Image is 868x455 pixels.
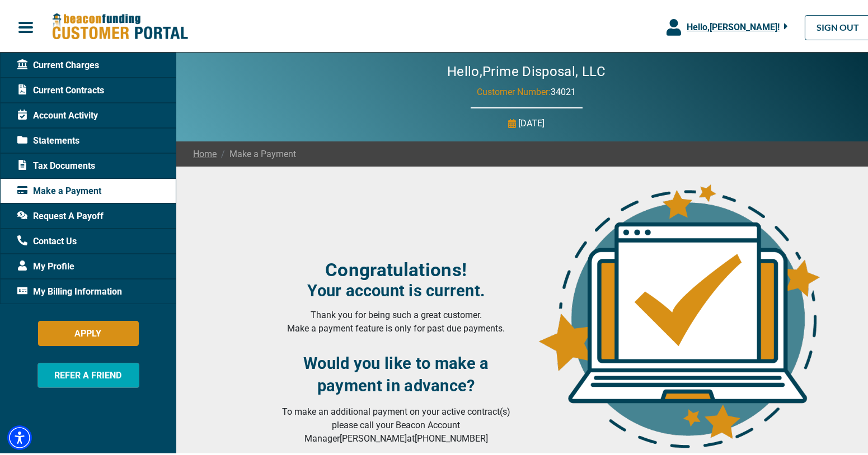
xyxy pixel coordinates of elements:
[273,403,520,443] p: To make an additional payment on your active contract(s) please call your Beacon Account Manager ...
[17,182,101,196] span: Make a Payment
[217,145,296,159] span: Make a Payment
[273,257,520,279] h3: Congratulations!
[17,157,95,170] span: Tax Documents
[17,82,104,95] span: Current Contracts
[477,84,551,95] span: Customer Number:
[37,361,139,386] button: REFER A FRIEND
[533,178,823,446] img: account-upto-date.png
[193,145,217,159] a: Home
[51,11,188,39] img: Beacon Funding Customer Portal Logo
[551,84,576,95] span: 34021
[17,207,104,221] span: Request A Payoff
[17,258,74,271] span: My Profile
[414,61,639,78] h2: Hello, Prime Disposal, LLC
[17,56,99,70] span: Current Charges
[38,319,139,344] button: APPLY
[273,306,520,333] p: Thank you for being such a great customer. Make a payment feature is only for past due payments.
[519,115,545,128] p: [DATE]
[273,279,520,298] h4: Your account is current.
[273,350,520,395] h3: Would you like to make a payment in advance?
[17,107,98,120] span: Account Activity
[7,423,32,448] div: Accessibility Menu
[17,283,122,296] span: My Billing Information
[687,20,780,30] span: Hello, [PERSON_NAME] !
[17,132,79,145] span: Statements
[17,233,77,246] span: Contact Us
